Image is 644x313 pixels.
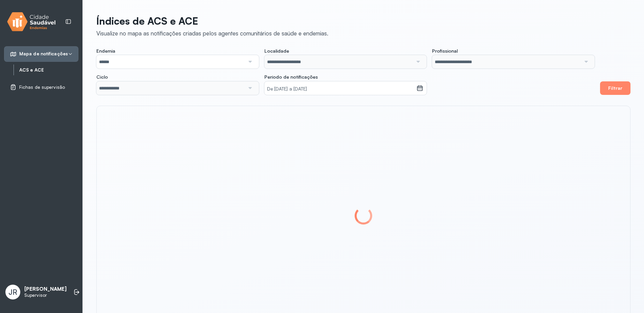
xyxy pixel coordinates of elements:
[19,67,78,73] a: ACS e ACE
[264,74,318,80] span: Período de notificações
[96,48,115,54] span: Endemia
[24,286,67,292] p: [PERSON_NAME]
[267,86,414,93] small: De [DATE] a [DATE]
[10,84,73,90] a: Fichas de supervisão
[19,84,65,90] span: Fichas de supervisão
[432,48,458,54] span: Profissional
[24,292,67,298] p: Supervisor
[96,15,328,27] p: Índices de ACS e ACE
[96,74,108,80] span: Ciclo
[19,51,68,57] span: Mapa de notificações
[7,11,56,33] img: logo.svg
[19,66,78,74] a: ACS e ACE
[264,48,289,54] span: Localidade
[8,288,17,296] span: JR
[96,30,328,37] div: Visualize no mapa as notificações criadas pelos agentes comunitários de saúde e endemias.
